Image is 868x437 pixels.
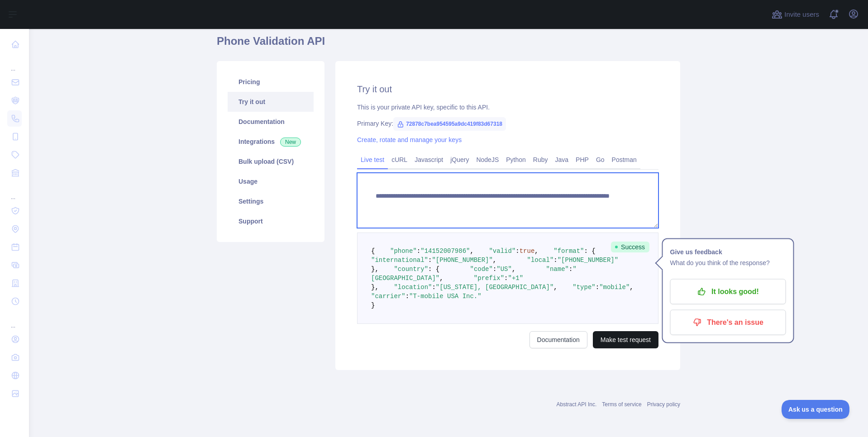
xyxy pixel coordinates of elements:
span: : [493,266,496,273]
span: "prefix" [474,275,504,282]
a: Support [228,211,314,231]
span: : [569,266,572,273]
span: : [432,284,435,291]
div: ... [7,54,22,72]
a: Abstract API Inc. [557,401,597,408]
span: 72878c7bea954595a9dc419f83d67318 [393,117,506,131]
span: : [553,256,557,264]
button: Invite users [770,7,821,22]
span: "mobile" [599,284,630,291]
span: : [405,293,409,300]
div: ... [7,183,22,201]
a: PHP [572,152,592,167]
a: Settings [228,191,314,211]
h1: Give us feedback [670,247,786,257]
button: It looks good! [670,279,786,304]
span: : [504,275,508,282]
span: }, [371,266,379,273]
span: "T-mobile USA Inc." [409,293,482,300]
span: , [493,256,496,264]
a: Usage [228,171,314,191]
span: : [515,247,519,255]
span: , [439,275,443,282]
span: : { [428,266,439,273]
iframe: Toggle Customer Support [782,400,850,419]
span: "location" [394,284,432,291]
a: Go [592,152,608,167]
span: "14152007986" [420,247,470,255]
a: Create, rotate and manage your keys [357,136,462,143]
a: Bulk upload (CSV) [228,152,314,171]
span: : [417,247,420,255]
a: Try it out [228,92,314,112]
div: Primary Key: [357,119,658,128]
a: Python [502,152,529,167]
div: ... [7,311,22,329]
a: Integrations New [228,132,314,152]
span: , [553,284,557,291]
span: "country" [394,266,428,273]
span: Success [611,242,649,252]
p: What do you think of the response? [670,257,786,268]
span: }, [371,284,379,291]
a: Postman [608,152,640,167]
a: Javascript [411,152,447,167]
a: jQuery [447,152,472,167]
span: "local" [527,256,553,264]
span: "US" [496,266,512,273]
span: : [428,256,432,264]
span: "phone" [390,247,417,255]
a: Privacy policy [647,401,680,408]
span: , [630,284,633,291]
a: Pricing [228,72,314,92]
p: It looks good! [677,284,779,299]
h2: Try it out [357,83,658,95]
a: Java [552,152,572,167]
span: { [371,247,375,255]
button: There's an issue [670,310,786,335]
span: "+1" [508,275,523,282]
div: This is your private API key, specific to this API. [357,103,658,112]
a: cURL [388,152,411,167]
span: "[PHONE_NUMBER]" [432,256,492,264]
h1: Phone Validation API [217,34,680,56]
span: New [280,138,301,147]
span: , [534,247,538,255]
p: There's an issue [677,315,779,330]
a: Terms of service [602,401,641,408]
span: "international" [371,256,428,264]
span: "format" [553,247,584,255]
span: : [596,284,599,291]
a: Ruby [529,152,552,167]
span: true [520,247,535,255]
span: "code" [470,266,492,273]
a: NodeJS [472,152,502,167]
button: Make test request [593,331,658,348]
span: Invite users [784,9,819,20]
a: Live test [357,152,388,167]
span: , [512,266,515,273]
span: "valid" [489,247,515,255]
span: } [371,302,375,309]
span: : { [584,247,596,255]
span: "[US_STATE], [GEOGRAPHIC_DATA]" [436,284,553,291]
a: Documentation [228,112,314,132]
span: "type" [572,284,595,291]
span: "[PHONE_NUMBER]" [558,256,618,264]
span: "name" [546,266,569,273]
span: , [470,247,473,255]
a: Documentation [529,331,587,348]
span: "carrier" [371,293,405,300]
